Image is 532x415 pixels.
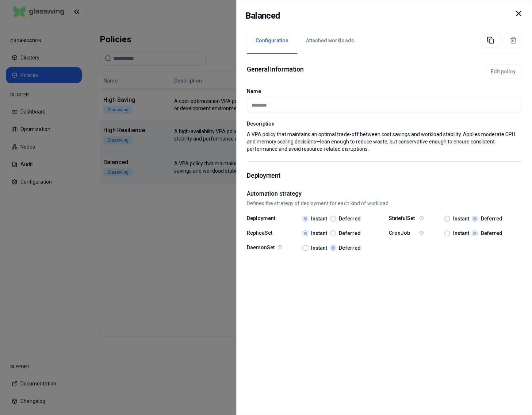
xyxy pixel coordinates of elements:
label: StatefulSet [389,216,418,222]
label: Instant [311,231,327,236]
label: Instant [453,231,469,236]
button: Attached workloads [297,28,363,54]
h2: Balanced [245,9,280,22]
h1: Deployment [247,170,521,181]
h1: General Information [247,64,303,79]
label: Instant [311,245,327,250]
p: A VPA policy that maintains an optimal trade-off between cost savings and workload stability. App... [247,131,521,153]
label: ReplicaSet [247,230,276,236]
h2: Automation strategy [247,189,521,198]
label: Deployment [247,216,276,222]
label: Deferred [481,231,502,236]
label: Name [247,88,261,94]
label: Instant [311,216,327,221]
label: Deferred [339,245,360,250]
label: Instant [453,216,469,221]
label: Deferred [481,216,502,221]
label: Deferred [339,231,360,236]
button: Configuration [247,28,297,54]
label: CronJob [389,230,418,236]
label: Description [247,121,521,126]
label: Deferred [339,216,360,221]
p: Defines the strategy of deployment for each kind of workload. [247,200,521,207]
label: DaemonSet [247,245,276,251]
